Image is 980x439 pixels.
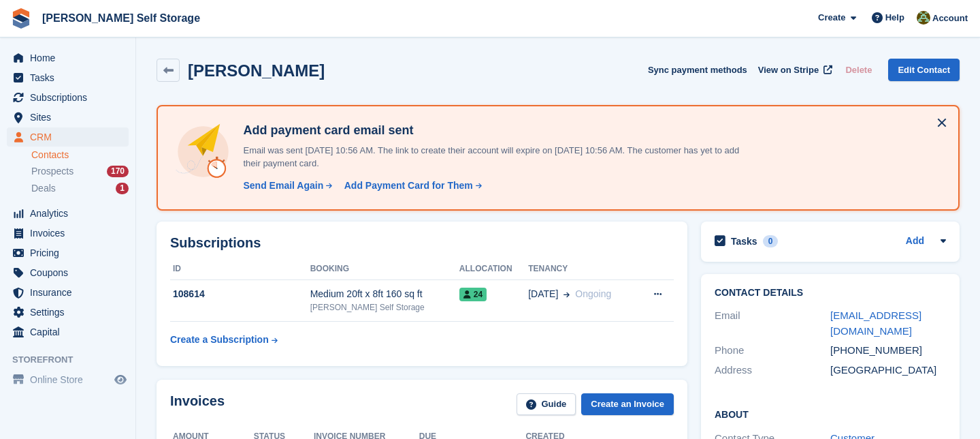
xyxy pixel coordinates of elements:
span: Pricing [30,243,112,262]
a: menu [7,303,129,322]
span: Prospects [31,165,73,178]
a: menu [7,243,129,262]
span: View on Stripe [758,63,819,77]
a: [EMAIL_ADDRESS][DOMAIN_NAME] [830,309,921,337]
h2: Contact Details [715,288,946,299]
span: Capital [30,322,112,342]
a: Create an Invoice [581,393,674,416]
h2: [PERSON_NAME] [188,61,325,80]
div: [GEOGRAPHIC_DATA] [830,363,946,378]
img: stora-icon-8386f47178a22dfd0bd8f6a31ec36ba5ce8667c1dd55bd0f319d3a0aa187defe.svg [11,8,31,29]
h2: Invoices [170,393,225,416]
a: menu [7,224,129,243]
a: Create a Subscription [170,327,278,352]
span: Invoices [30,224,112,243]
div: Medium 20ft x 8ft 160 sq ft [310,287,459,301]
span: Online Store [30,370,112,389]
span: CRM [30,127,112,147]
a: menu [7,322,129,342]
div: Email [715,308,830,339]
img: add-payment-card-4dbda4983b697a7845d177d07a5d71e8a16f1ec00487972de202a45f1e8132f5.svg [174,123,232,181]
div: Send Email Again [243,179,323,193]
h4: Add payment card email sent [238,123,748,138]
th: ID [170,258,310,280]
p: Email was sent [DATE] 10:56 AM. The link to create their account will expire on [DATE] 10:56 AM. ... [238,144,748,170]
a: menu [7,127,129,147]
div: 108614 [170,287,310,301]
a: Preview store [112,372,129,388]
a: Contacts [31,149,129,162]
span: 24 [459,288,487,301]
div: Phone [715,343,830,359]
a: [PERSON_NAME] Self Storage [37,7,206,29]
div: Add Payment Card for Them [344,179,473,193]
div: 1 [116,183,129,194]
a: Deals 1 [31,181,129,196]
a: Guide [517,393,576,416]
a: menu [7,204,129,223]
div: 170 [107,166,129,177]
span: Ongoing [575,288,611,299]
span: Settings [30,303,112,322]
span: Storefront [12,353,135,367]
div: [PHONE_NUMBER] [830,343,946,359]
a: View on Stripe [753,59,835,81]
a: menu [7,263,129,282]
th: Booking [310,258,459,280]
span: Sites [30,108,112,127]
a: menu [7,370,129,389]
a: Add Payment Card for Them [339,179,483,193]
a: menu [7,108,129,127]
div: Create a Subscription [170,333,269,347]
a: menu [7,88,129,107]
th: Tenancy [528,258,636,280]
span: Help [885,11,904,25]
h2: About [715,407,946,421]
span: Home [30,48,112,67]
a: Add [906,234,924,249]
span: Insurance [30,283,112,302]
div: [PERSON_NAME] Self Storage [310,301,459,314]
span: Account [932,12,968,25]
a: menu [7,48,129,67]
h2: Subscriptions [170,235,674,251]
span: Coupons [30,263,112,282]
a: Edit Contact [888,59,960,81]
button: Delete [840,59,877,81]
a: Prospects 170 [31,164,129,179]
div: Address [715,363,830,378]
a: menu [7,68,129,87]
img: Karl [917,11,930,25]
div: 0 [763,235,779,247]
th: Allocation [459,258,528,280]
span: Tasks [30,68,112,87]
span: Create [818,11,845,25]
h2: Tasks [731,235,757,247]
span: Deals [31,182,56,195]
a: menu [7,283,129,302]
span: [DATE] [528,287,558,301]
button: Sync payment methods [648,59,747,81]
span: Analytics [30,204,112,223]
span: Subscriptions [30,88,112,107]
